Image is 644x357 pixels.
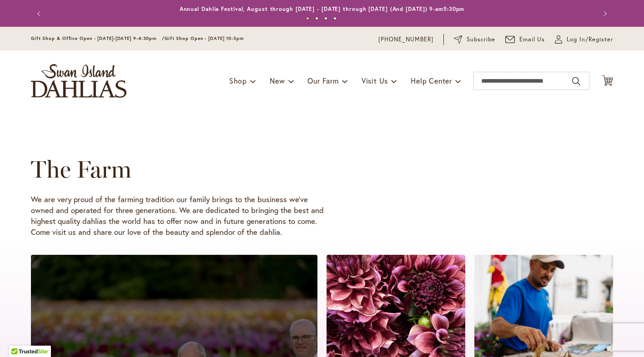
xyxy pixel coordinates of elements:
[31,64,126,98] a: store logo
[567,35,613,44] span: Log In/Register
[180,5,465,12] a: Annual Dahlia Festival, August through [DATE] - [DATE] through [DATE] (And [DATE]) 9-am5:30pm
[31,194,327,238] p: We are very proud of the farming tradition our family brings to the business we’ve owned and oper...
[362,76,388,85] span: Visit Us
[31,35,165,41] span: Gift Shop & Office Open - [DATE]-[DATE] 9-4:30pm /
[454,35,495,44] a: Subscribe
[31,5,49,23] button: Previous
[229,76,247,85] span: Shop
[31,156,587,183] h1: The Farm
[333,17,337,20] button: 4 of 4
[324,17,327,20] button: 3 of 4
[306,17,309,20] button: 1 of 4
[307,76,338,85] span: Our Farm
[378,35,433,44] a: [PHONE_NUMBER]
[595,5,613,23] button: Next
[519,35,545,44] span: Email Us
[315,17,318,20] button: 2 of 4
[165,35,244,41] span: Gift Shop Open - [DATE] 10-3pm
[270,76,285,85] span: New
[411,76,452,85] span: Help Center
[467,35,495,44] span: Subscribe
[555,35,613,44] a: Log In/Register
[505,35,545,44] a: Email Us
